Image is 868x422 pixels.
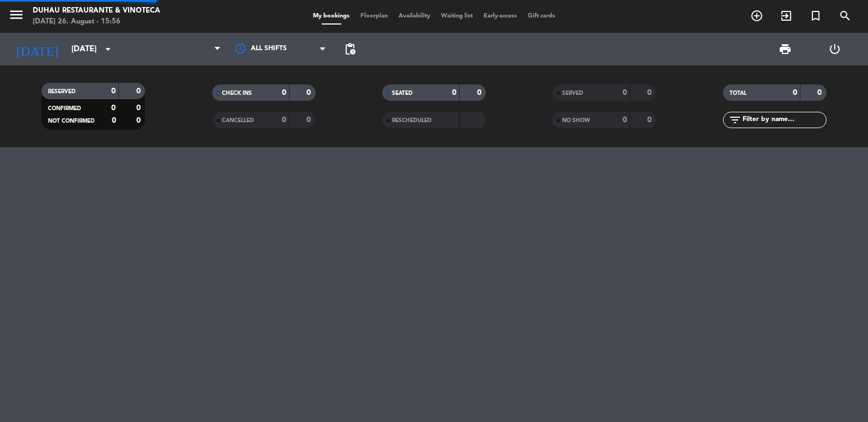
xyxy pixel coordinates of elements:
i: arrow_drop_down [101,43,114,56]
span: Waiting list [436,13,478,19]
strong: 0 [623,116,627,124]
div: [DATE] 26. August - 15:56 [33,16,160,27]
span: RESCHEDULED [392,118,432,123]
div: Duhau Restaurante & Vinoteca [33,5,160,16]
span: CONFIRMED [48,106,81,111]
strong: 0 [282,89,286,97]
strong: 0 [112,117,116,124]
span: SEATED [392,91,413,96]
span: RESERVED [48,89,76,94]
strong: 0 [136,87,143,95]
span: Availability [393,13,436,19]
span: Early-access [478,13,522,19]
strong: 0 [477,89,484,97]
i: menu [8,7,25,23]
i: [DATE] [8,37,66,61]
div: LOG OUT [810,33,860,65]
i: add_circle_outline [750,9,763,22]
i: power_settings_new [828,43,841,56]
span: pending_actions [343,43,357,56]
span: SERVED [562,91,583,96]
strong: 0 [647,116,654,124]
strong: 0 [623,89,627,97]
i: turned_in_not [809,9,822,22]
i: filter_list [728,113,742,126]
strong: 0 [647,89,654,97]
strong: 0 [111,104,116,112]
span: print [779,43,792,56]
strong: 0 [136,117,143,124]
span: Gift cards [522,13,560,19]
button: menu [8,7,25,27]
span: TOTAL [730,91,746,96]
strong: 0 [282,116,286,124]
input: Filter by name... [742,114,826,126]
strong: 0 [306,116,313,124]
strong: 0 [817,89,824,97]
span: CHECK INS [222,91,252,96]
strong: 0 [306,89,313,97]
span: Floorplan [355,13,393,19]
span: CANCELLED [222,118,254,123]
strong: 0 [452,89,456,97]
span: NO SHOW [562,118,590,123]
strong: 0 [793,89,797,97]
strong: 0 [111,87,116,95]
i: exit_to_app [780,9,793,22]
span: My bookings [308,13,355,19]
span: NOT CONFIRMED [48,118,95,124]
strong: 0 [136,104,143,112]
i: search [839,9,852,22]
